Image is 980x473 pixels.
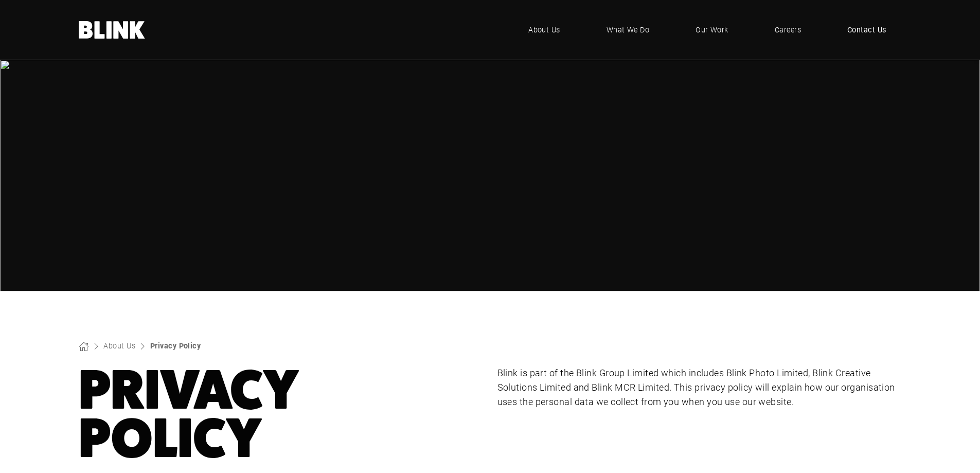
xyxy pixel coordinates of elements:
[528,24,560,36] span: About Us
[847,24,886,36] span: Contact Us
[150,341,201,351] a: Privacy Policy
[832,14,902,45] a: Contact Us
[79,21,146,39] a: Home
[79,366,483,463] h1: Privacy Policy
[103,341,135,351] a: About Us
[759,14,816,45] a: Careers
[497,366,902,409] p: Blink is part of the Blink Group Limited which includes Blink Photo Limited, Blink Creative Solut...
[775,24,801,36] span: Careers
[696,24,728,36] span: Our Work
[591,14,665,45] a: What We Do
[513,14,576,45] a: About Us
[607,24,650,36] span: What We Do
[680,14,744,45] a: Our Work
